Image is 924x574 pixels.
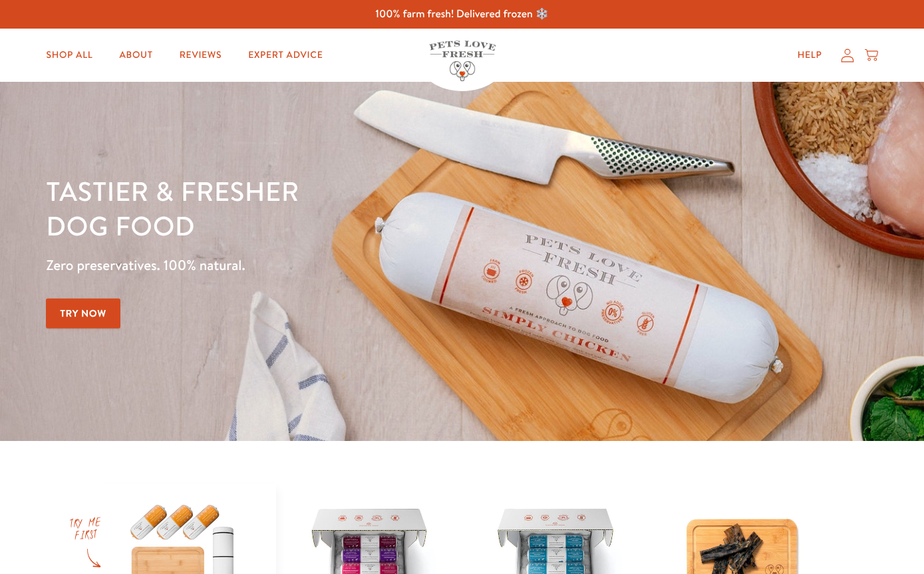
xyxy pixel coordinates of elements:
p: Zero preservatives. 100% natural. [46,253,600,277]
a: Reviews [169,42,232,69]
a: Help [787,42,833,69]
a: Try Now [46,299,120,329]
a: About [109,42,164,69]
a: Expert Advice [237,42,333,69]
h1: Tastier & fresher dog food [46,174,600,243]
img: Pets Love Fresh [429,41,496,81]
a: Shop All [35,42,103,69]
